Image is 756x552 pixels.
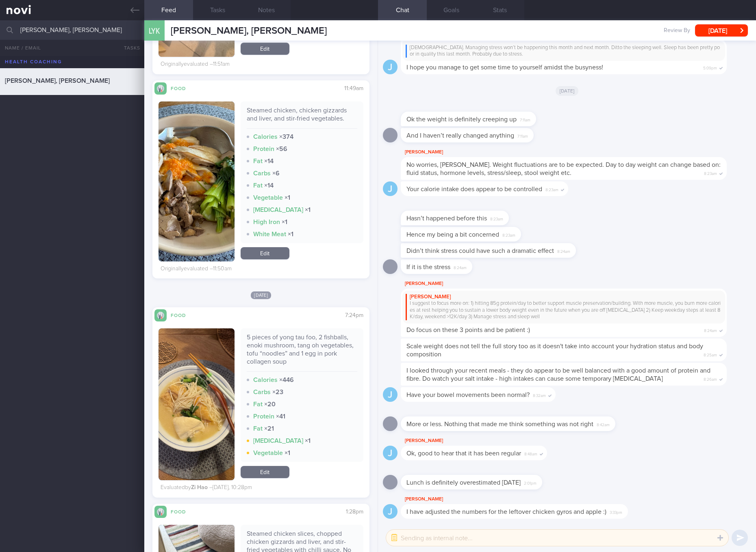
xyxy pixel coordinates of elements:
strong: White Meat [253,231,286,237]
span: 8:24am [704,326,717,334]
div: [PERSON_NAME] [401,436,571,446]
strong: Zi Hao [191,485,208,490]
span: 7:24pm [345,313,363,318]
div: [DEMOGRAPHIC_DATA]. Managing stress won’t be happening this month and next month. Ditto the sleep... [406,45,722,58]
div: J [383,387,398,402]
span: 8:24am [454,263,467,271]
strong: × 446 [279,377,294,383]
strong: × 23 [272,389,283,395]
span: More or less. Nothing that made me think something was not right [406,421,593,427]
span: 8:42am [597,420,610,428]
div: J [383,181,398,196]
span: 2:01pm [524,479,537,486]
span: 8:26am [704,375,717,382]
strong: [MEDICAL_DATA] [253,207,303,213]
strong: × 374 [279,134,293,140]
span: Scale weight does not tell the full story too as it doesn't take into account your hydration stat... [406,343,703,358]
strong: Calories [253,377,278,383]
img: 5 pieces of yong tau foo, 2 fishballs, enoki mushroom, tang oh vegetables, tofu “noodles” and 1 e... [159,328,235,480]
strong: × 6 [272,170,280,177]
strong: Fat [253,401,263,408]
strong: × 41 [276,413,285,420]
span: Hence my being a bit concerned [406,231,499,238]
div: J [383,60,398,75]
strong: High Iron [253,219,280,225]
strong: Protein [253,413,274,420]
strong: × 1 [285,450,290,456]
div: Steamed chicken, chicken gizzards and liver, and stir-fried vegetables. [247,106,357,129]
div: Originally evaluated – 11:51am [161,61,230,68]
div: J [383,504,398,519]
strong: × 1 [305,207,311,213]
strong: × 56 [276,146,287,152]
button: [DATE] [695,24,748,37]
strong: Vegetable [253,194,283,201]
div: Food [167,84,199,91]
span: 7:11am [517,132,528,139]
span: 1:28pm [346,509,363,515]
span: If it is the stress [406,264,450,270]
button: Tasks [112,40,144,56]
strong: [MEDICAL_DATA] [253,438,303,444]
div: Food [167,508,199,515]
span: Ok the weight is definitely creeping up [406,116,517,123]
img: Steamed chicken, chicken gizzards and liver, and stir-fried vegetables. [159,101,235,261]
strong: Fat [253,182,263,189]
span: Didn’t think stress could have such a dramatic effect [406,248,554,254]
span: 8:23am [502,231,515,238]
span: [PERSON_NAME], [PERSON_NAME] [171,26,327,36]
strong: Fat [253,158,263,164]
strong: Protein [253,146,274,152]
span: 5:09pm [703,63,717,71]
span: 7:11am [520,115,530,123]
div: J [383,446,398,461]
strong: × 1 [282,219,287,225]
strong: × 1 [288,231,293,237]
strong: Carbs [253,170,271,177]
span: 8:23am [490,214,503,222]
div: Food [167,311,199,318]
span: And I haven’t really changed anything [406,132,514,139]
strong: × 1 [285,194,290,201]
div: [PERSON_NAME] [401,279,751,289]
span: [PERSON_NAME], [PERSON_NAME] [5,78,110,84]
span: Review By [664,27,690,34]
div: [PERSON_NAME] [401,147,751,157]
span: I looked through your recent meals - they do appear to be well balanced with a good amount of pro... [406,367,710,382]
span: Ok, good to hear that it has been regular [406,450,521,457]
div: LYK [142,15,167,47]
strong: × 1 [305,438,311,444]
strong: Calories [253,134,278,140]
div: Evaluated by – [DATE], 10:28pm [161,484,252,492]
div: 5 pieces of yong tau foo, 2 fishballs, enoki mushroom, tang oh vegetables, tofu “noodles” and 1 e... [247,333,357,372]
div: I suggest to focus more on: 1) hitting 85g protein/day to better support muscle preservation/buil... [406,300,722,320]
span: I hope you manage to get some time to yourself amidst the busyness! [406,64,603,71]
a: Edit [241,247,289,259]
div: [PERSON_NAME] [406,294,722,300]
span: 8:25am [704,350,717,358]
span: Your calorie intake does appear to be controlled [406,186,542,192]
strong: Fat [253,425,263,432]
div: [PERSON_NAME] [401,494,652,504]
strong: × 14 [264,158,274,164]
span: 11:49am [344,86,363,91]
strong: × 21 [264,425,274,432]
span: [DATE] [556,86,579,96]
span: 8:24am [557,247,570,254]
strong: Carbs [253,389,271,395]
span: Do focus on these 3 points and be patient :) [406,327,530,333]
div: Originally evaluated – 11:50am [161,265,232,273]
span: I have adjusted the numbers for the leftover chicken gyros and apple :) [406,509,606,515]
strong: Vegetable [253,450,283,456]
span: Lunch is definitely overestimated [DATE] [406,479,521,486]
span: Hasn’t happened before this [406,215,487,222]
span: No worries, [PERSON_NAME]. Weight fluctuations are to be expected. Day to day weight can change b... [406,162,721,176]
span: 8:23am [704,169,717,177]
span: 8:32am [533,391,546,399]
span: Have your bowel movements been normal? [406,392,530,398]
span: 3:33pm [610,508,622,515]
a: Edit [241,43,289,55]
span: 8:23am [545,185,558,193]
span: 8:48am [524,449,537,457]
strong: × 20 [264,401,276,408]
